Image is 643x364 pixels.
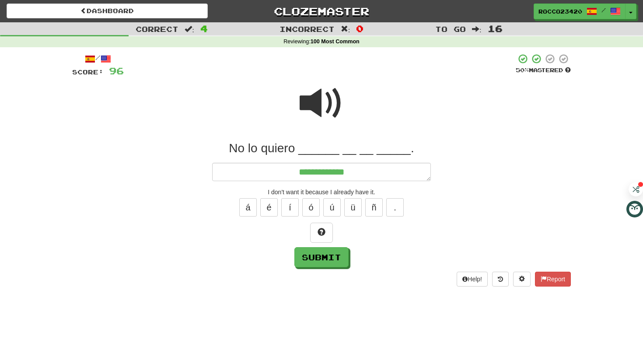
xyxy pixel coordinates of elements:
[344,198,362,217] button: ü
[136,24,178,33] span: Correct
[535,272,571,287] button: Report
[200,23,208,34] span: 4
[281,198,299,217] button: í
[72,68,104,76] span: Score:
[488,23,503,34] span: 16
[72,53,124,64] div: /
[239,198,257,217] button: á
[601,7,606,13] span: /
[516,66,571,74] div: Mastered
[472,25,482,33] span: :
[7,3,208,18] a: Dashboard
[516,66,529,73] span: 50 %
[185,25,194,33] span: :
[109,65,124,76] span: 96
[538,7,582,15] span: Rocco23420
[280,24,335,33] span: Incorrect
[310,223,333,243] button: Hint!
[534,3,626,19] a: Rocco23420 /
[492,272,509,287] button: Round history (alt+y)
[311,38,360,45] strong: 100 Most Common
[386,198,404,217] button: .
[72,140,571,156] div: No lo quiero ______ __ __ _____.
[72,188,571,196] div: I don't want it because I already have it.
[457,272,488,287] button: Help!
[302,198,320,217] button: ó
[365,198,383,217] button: ñ
[260,198,278,217] button: é
[356,23,363,34] span: 0
[341,25,350,33] span: :
[221,3,422,19] a: Clozemaster
[435,24,466,33] span: To go
[323,198,341,217] button: ú
[294,247,349,267] button: Submit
